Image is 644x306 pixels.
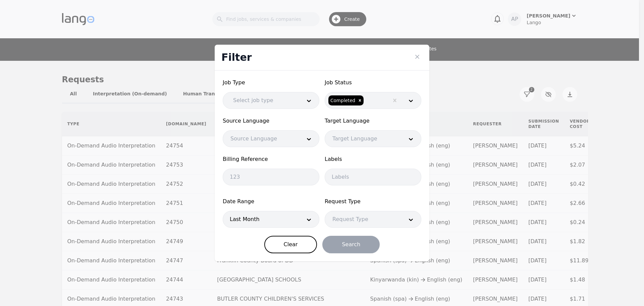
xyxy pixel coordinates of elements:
[328,95,356,105] div: Completed
[325,198,421,206] span: Request Type
[412,51,423,62] button: Close
[325,169,421,185] input: Labels
[223,198,319,206] span: Date Range
[223,155,319,163] span: Billing Reference
[325,79,421,87] span: Job Status
[322,236,380,253] button: Search
[223,79,319,87] span: Job Type
[356,95,364,105] div: Remove Completed
[325,155,421,163] span: Labels
[325,117,421,125] span: Target Language
[223,117,319,125] span: Source Language
[264,236,317,253] button: Clear
[223,169,319,185] input: 123
[221,51,252,63] span: Filter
